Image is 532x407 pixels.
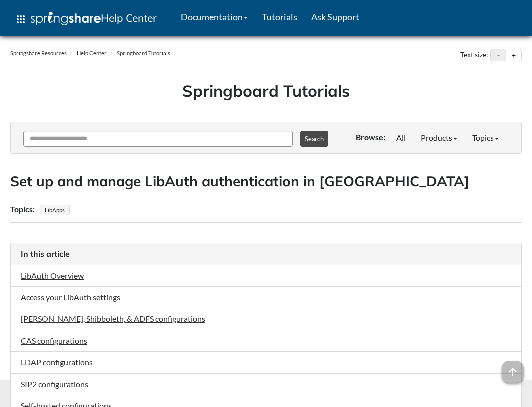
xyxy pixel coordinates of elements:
[491,49,506,61] button: Decrease text size
[174,4,255,29] a: Documentation
[10,201,37,217] div: Topics:
[502,361,524,383] span: arrow_upward
[10,50,67,56] a: Springshare Resources
[458,49,490,62] div: Text size:
[31,12,101,25] img: Springshare
[21,336,87,345] a: CAS configurations
[77,50,107,56] a: Help Center
[465,129,506,147] a: Topics
[21,314,205,323] a: [PERSON_NAME], Shibboleth, & ADFS configurations
[506,49,521,61] button: Increase text size
[502,361,524,371] a: arrow_upward
[389,129,413,147] a: All
[18,80,514,102] h1: Springboard Tutorials
[8,4,164,34] a: apps Help Center
[21,379,88,389] a: SIP2 configurations
[21,357,93,367] a: LDAP configurations
[413,129,465,147] a: Products
[21,292,120,302] a: Access your LibAuth settings
[21,271,84,280] a: LibAuth Overview
[304,4,366,29] a: Ask Support
[117,50,170,56] a: Springboard Tutorials
[15,13,27,25] span: apps
[101,11,157,24] span: Help Center
[255,4,304,29] a: Tutorials
[356,132,385,143] p: Browse:
[300,131,328,147] button: Search
[10,171,522,191] h2: Set up and manage LibAuth authentication in [GEOGRAPHIC_DATA]
[43,204,66,216] a: LibApps
[21,248,511,259] h3: In this article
